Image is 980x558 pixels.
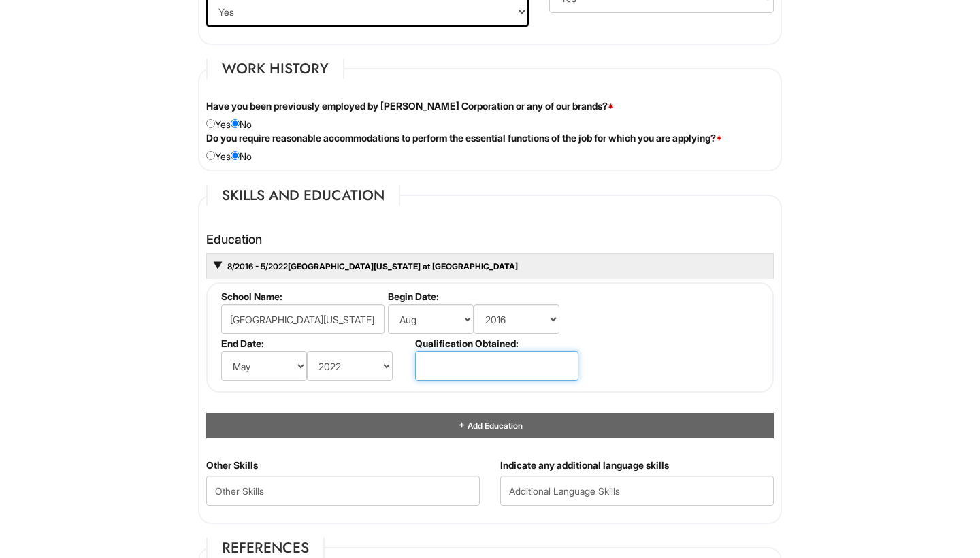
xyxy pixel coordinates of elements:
[457,421,523,431] a: Add Education
[221,291,382,302] label: School Name:
[415,338,576,349] label: Qualification Obtained:
[206,459,258,472] label: Other Skills
[206,59,344,79] legend: Work History
[388,291,576,302] label: Begin Date:
[206,476,480,506] input: Other Skills
[500,476,774,506] input: Additional Language Skills
[226,261,288,272] span: 8/2016 - 5/2022
[206,185,400,206] legend: Skills and Education
[196,99,784,131] div: Yes No
[196,131,784,163] div: Yes No
[206,131,722,145] label: Do you require reasonable accommodations to perform the essential functions of the job for which ...
[206,233,774,246] h4: Education
[206,538,325,558] legend: References
[221,338,410,349] label: End Date:
[466,421,523,431] span: Add Education
[206,99,614,113] label: Have you been previously employed by [PERSON_NAME] Corporation or any of our brands?
[226,261,518,272] a: 8/2016 - 5/2022[GEOGRAPHIC_DATA][US_STATE] at [GEOGRAPHIC_DATA]
[500,459,669,472] label: Indicate any additional language skills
